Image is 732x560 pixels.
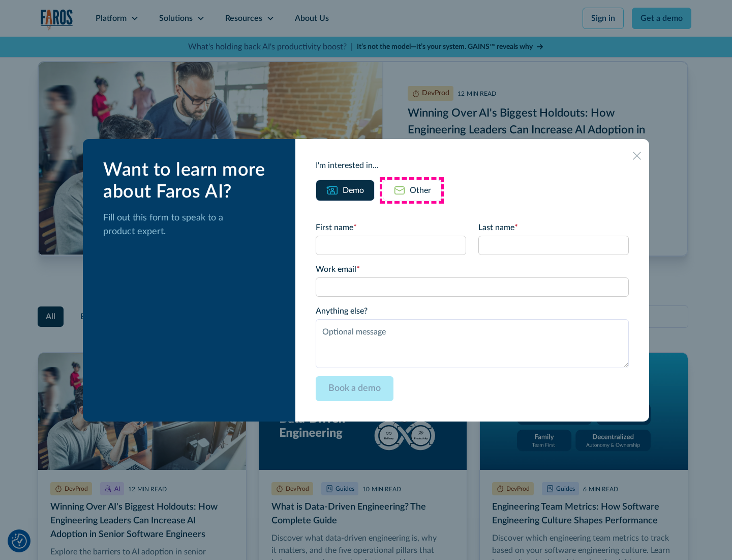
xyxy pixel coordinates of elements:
div: Want to learn more about Faros AI? [103,159,279,203]
label: First name [316,221,466,234]
div: Other [410,184,431,197]
label: Anything else? [316,305,629,317]
label: Work email [316,263,629,275]
label: Last name [478,221,629,234]
div: I'm interested in... [316,159,629,172]
form: Email Form [316,221,629,401]
input: Book a demo [316,376,393,401]
div: Demo [343,184,364,197]
p: Fill out this form to speak to a product expert. [103,211,279,239]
